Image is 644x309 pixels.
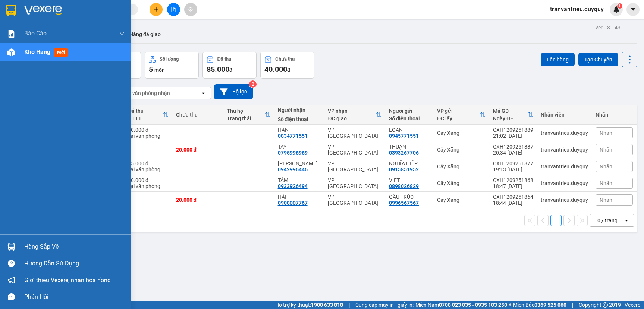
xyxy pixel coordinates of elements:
[128,115,163,121] div: HTTT
[278,133,308,139] div: 0834771551
[124,105,172,125] th: Toggle SortBy
[278,200,308,206] div: 0908007767
[328,177,381,189] div: VP [GEOGRAPHIC_DATA]
[223,105,274,125] th: Toggle SortBy
[617,3,622,9] sup: 1
[176,147,219,153] div: 20.000 đ
[202,52,257,79] button: Đã thu85.000đ
[328,194,381,206] div: VP [GEOGRAPHIC_DATA]
[534,302,566,308] strong: 0369 525 060
[214,84,253,99] button: Bộ lọc
[355,301,414,309] span: Cung cấp máy in - giấy in:
[437,163,486,169] div: Cây Xăng
[8,277,15,284] span: notification
[54,48,68,57] span: mới
[600,180,612,186] span: Nhãn
[389,115,430,121] div: Số điện thoại
[493,108,527,114] div: Mã GD
[145,52,199,79] button: Số lượng5món
[541,147,588,153] div: tranvantrieu.duyquy
[128,127,169,133] div: 20.000 đ
[389,150,419,156] div: 0393267706
[489,105,537,125] th: Toggle SortBy
[188,7,193,12] span: aim
[600,147,612,153] span: Nhãn
[7,48,15,56] img: warehouse-icon
[311,302,343,308] strong: 1900 633 818
[176,197,219,203] div: 20.000 đ
[278,177,321,183] div: TÂM
[541,130,588,136] div: tranvantrieu.duyquy
[493,150,533,156] div: 20:34 [DATE]
[154,67,165,73] span: món
[278,194,321,200] div: HẢI
[389,194,430,200] div: GẤU TRÚC
[513,301,566,309] span: Miền Bắc
[541,197,588,203] div: tranvantrieu.duyquy
[119,31,125,36] span: down
[596,23,621,32] div: ver 1.8.143
[24,275,111,285] span: Giới thiệu Vexere, nhận hoa hồng
[541,180,588,186] div: tranvantrieu.duyquy
[600,163,612,169] span: Nhãn
[550,215,562,226] button: 1
[433,105,489,125] th: Toggle SortBy
[278,116,321,122] div: Số điện thoại
[275,57,295,62] div: Chưa thu
[437,130,486,136] div: Cây Xăng
[541,112,588,118] div: Nhân viên
[264,65,287,74] span: 40.000
[493,200,533,206] div: 18:44 [DATE]
[249,80,257,88] sup: 2
[128,166,169,172] div: Tại văn phòng
[541,53,575,66] button: Lên hàng
[389,108,430,114] div: Người gửi
[24,48,50,55] span: Kho hàng
[437,197,486,203] div: Cây Xăng
[7,30,15,38] img: solution-icon
[389,183,419,189] div: 0898026829
[603,302,608,308] span: copyright
[437,115,480,121] div: ĐC lấy
[578,53,618,66] button: Tạo Chuyến
[437,147,486,153] div: Cây Xăng
[328,115,376,121] div: ĐC giao
[389,133,419,139] div: 0945771551
[493,133,533,139] div: 21:02 [DATE]
[544,4,610,14] span: tranvantrieu.duyquy
[128,160,169,166] div: 15.000 đ
[623,217,629,223] svg: open
[493,194,533,200] div: CXH1209251864
[389,200,419,206] div: 0996567567
[630,6,637,13] span: caret-down
[227,115,264,121] div: Trạng thái
[167,3,180,16] button: file-add
[207,65,229,74] span: 85.000
[389,160,430,166] div: NGHĨA HIỆP
[6,5,16,16] img: logo-vxr
[8,260,15,267] span: question-circle
[278,150,308,156] div: 0795996969
[278,160,321,166] div: LÊ HUY
[278,127,321,133] div: HAN
[626,3,640,16] button: caret-down
[437,180,486,186] div: Cây Xăng
[260,52,314,79] button: Chưa thu40.000đ
[618,3,621,9] span: 1
[275,301,343,309] span: Hỗ trợ kỹ thuật:
[613,6,620,13] img: icon-new-feature
[389,166,419,172] div: 0915851952
[24,29,47,38] span: Báo cáo
[415,301,507,309] span: Miền Nam
[229,67,232,73] span: đ
[349,301,350,309] span: |
[439,302,507,308] strong: 0708 023 035 - 0935 103 250
[200,90,206,96] svg: open
[493,144,533,150] div: CXH1209251887
[149,65,153,74] span: 5
[176,112,219,118] div: Chưa thu
[24,241,125,252] div: Hàng sắp về
[184,3,197,16] button: aim
[389,127,430,133] div: LOAN
[7,243,15,251] img: warehouse-icon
